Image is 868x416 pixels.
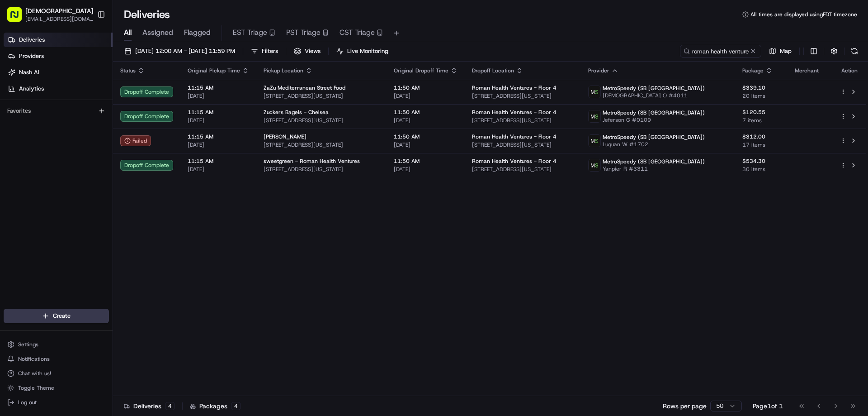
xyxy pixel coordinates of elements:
span: Map [780,47,792,55]
span: [DATE] [188,166,249,173]
span: Analytics [19,85,44,93]
div: 4 [231,402,241,410]
span: Yanpier R #3311 [603,165,705,172]
span: 11:50 AM [394,84,458,91]
span: [PERSON_NAME] [264,133,307,140]
span: [STREET_ADDRESS][US_STATE] [472,166,574,173]
img: metro_speed_logo.png [589,86,600,98]
span: 17 items [742,141,780,148]
div: Action [840,67,859,74]
span: Dropoff Location [472,67,514,74]
span: Original Dropoff Time [394,67,448,74]
span: Original Pickup Time [188,67,240,74]
span: Status [120,67,136,74]
span: [DATE] [188,92,249,100]
span: Live Monitoring [347,47,388,55]
span: Providers [19,52,44,60]
span: [STREET_ADDRESS][US_STATE] [264,92,379,100]
img: metro_speed_logo.png [589,110,600,122]
a: Nash AI [4,65,113,80]
span: CST Triage [340,27,375,38]
span: [DATE] [394,166,458,173]
span: [DATE] [394,117,458,124]
span: 11:50 AM [394,158,458,165]
span: [DATE] [394,92,458,100]
span: Nash AI [19,68,39,77]
button: Settings [4,338,109,351]
div: Packages [190,402,241,411]
span: Settings [18,341,38,348]
button: Map [765,45,796,57]
button: [DATE] 12:00 AM - [DATE] 11:59 PM [120,45,239,57]
span: [STREET_ADDRESS][US_STATE] [264,166,379,173]
button: Filters [247,45,282,57]
span: Jeferson G #0109 [603,116,705,124]
span: Deliveries [19,36,45,44]
div: Deliveries [124,402,175,411]
h1: Deliveries [124,7,170,22]
button: Refresh [848,45,861,57]
span: Roman Health Ventures - Floor 4 [472,158,557,165]
span: EST Triage [233,27,267,38]
button: [DEMOGRAPHIC_DATA][EMAIL_ADDRESS][DOMAIN_NAME] [4,4,94,25]
a: Deliveries [4,33,113,47]
span: All times are displayed using EDT timezone [750,11,857,18]
span: Package [742,67,764,74]
button: Chat with us! [4,367,109,380]
span: ZaZu Mediterranean Street Food [264,84,345,91]
span: Pickup Location [264,67,303,74]
span: [DATE] [188,117,249,124]
span: MetroSpeedy (SB [GEOGRAPHIC_DATA]) [603,85,705,92]
span: 11:15 AM [188,158,249,165]
span: 7 items [742,117,780,124]
button: [DEMOGRAPHIC_DATA] [25,6,93,15]
span: Roman Health Ventures - Floor 4 [472,133,557,140]
span: [STREET_ADDRESS][US_STATE] [472,141,574,148]
div: 4 [165,402,175,410]
span: Flagged [184,27,211,38]
span: 11:50 AM [394,109,458,116]
span: [STREET_ADDRESS][US_STATE] [264,141,379,148]
span: Assigned [142,27,173,38]
span: Log out [18,399,37,406]
p: Rows per page [663,402,707,411]
a: Analytics [4,81,113,96]
a: Providers [4,49,113,63]
span: Luquan W #1702 [603,141,705,148]
button: Views [290,45,325,57]
span: [DATE] [188,141,249,148]
span: 20 items [742,92,780,100]
span: Chat with us! [18,370,51,377]
span: 11:15 AM [188,84,249,91]
input: Type to search [680,45,761,57]
button: Toggle Theme [4,382,109,394]
span: [DEMOGRAPHIC_DATA] O #4011 [603,92,705,99]
button: Create [4,309,109,323]
img: metro_speed_logo.png [589,159,600,171]
span: PST Triage [286,27,321,38]
button: [EMAIL_ADDRESS][DOMAIN_NAME] [25,15,93,23]
span: Roman Health Ventures - Floor 4 [472,109,557,116]
span: [STREET_ADDRESS][US_STATE] [472,92,574,100]
span: MetroSpeedy (SB [GEOGRAPHIC_DATA]) [603,109,705,116]
span: Zuckers Bagels - Chelsea [264,109,329,116]
button: Failed [120,135,151,146]
span: 11:15 AM [188,109,249,116]
span: Create [53,312,71,320]
span: Toggle Theme [18,384,54,392]
img: metro_speed_logo.png [589,135,600,147]
span: MetroSpeedy (SB [GEOGRAPHIC_DATA]) [603,158,705,165]
span: $312.00 [742,133,780,140]
span: Views [305,47,321,55]
span: $120.55 [742,109,780,116]
span: Merchant [795,67,819,74]
span: Filters [262,47,278,55]
div: Favorites [4,104,109,118]
button: Notifications [4,353,109,365]
span: $339.10 [742,84,780,91]
span: [DATE] [394,141,458,148]
span: Provider [588,67,609,74]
